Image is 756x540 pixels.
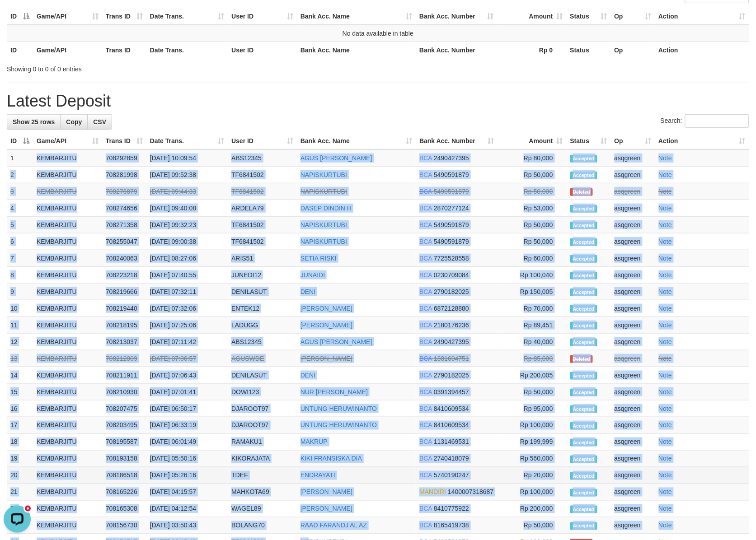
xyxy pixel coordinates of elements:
span: Accepted [570,305,597,313]
td: TF6841502 [228,233,297,250]
td: [DATE] 07:40:55 [146,267,228,284]
td: Rp 50,000 [498,384,567,400]
td: [DATE] 07:25:06 [146,317,228,334]
span: BCA [419,388,432,396]
a: AGUS [PERSON_NAME] [301,338,372,345]
span: Copy 5490591879 to clipboard [434,238,469,245]
a: Note [659,372,672,379]
a: Note [659,489,672,496]
th: Amount: activate to sort column ascending [498,133,567,149]
td: asqgreen [611,417,655,434]
td: [DATE] 09:44:33 [146,183,228,200]
span: BCA [419,405,432,412]
td: [DATE] 09:32:23 [146,217,228,233]
span: BCA [419,472,432,479]
td: KEMBARJITU [33,384,102,400]
td: 708195587 [102,434,146,451]
td: 708274656 [102,200,146,217]
td: [DATE] 06:01:49 [146,434,228,451]
div: Showing 0 to 0 of 0 entries [7,61,308,74]
span: Accepted [570,439,597,447]
span: BCA [419,438,432,446]
a: Note [659,171,672,178]
td: KEMBARJITU [33,417,102,434]
td: 708255047 [102,233,146,250]
span: Copy 5490591879 to clipboard [434,221,469,228]
td: TF6841502 [228,167,297,183]
td: Rp 53,000 [498,200,567,217]
a: [PERSON_NAME] [301,489,352,496]
td: 708271358 [102,217,146,233]
td: MAHKOTA69 [228,484,297,501]
td: 708213037 [102,334,146,350]
span: BCA [419,271,432,279]
td: KEMBARJITU [33,367,102,384]
td: 708193158 [102,451,146,467]
a: UNTUNG HERUWINANTO [301,405,377,412]
td: 14 [7,367,33,384]
td: 708212809 [102,350,146,367]
a: MAKRUP [301,438,328,446]
th: User ID: activate to sort column ascending [228,8,297,25]
a: Note [659,355,672,362]
td: Rp 560,000 [498,451,567,467]
td: KEMBARJITU [33,267,102,284]
span: Copy 2490427395 to clipboard [434,154,469,162]
a: Note [659,472,672,479]
td: KEMBARJITU [33,200,102,217]
th: Date Trans. [146,42,228,58]
span: BCA [419,305,432,312]
span: Copy 1131469531 to clipboard [434,438,469,446]
td: [DATE] 04:15:57 [146,484,228,501]
span: Copy 2740418079 to clipboard [434,455,469,462]
input: Search: [685,114,749,128]
td: 708292859 [102,149,146,167]
h1: Latest Deposit [7,92,749,110]
th: ID: activate to sort column descending [7,133,33,149]
span: Accepted [570,405,597,413]
td: asqgreen [611,384,655,400]
a: Note [659,288,672,295]
td: JUNEDI12 [228,267,297,284]
td: KEMBARJITU [33,250,102,267]
td: 5 [7,217,33,233]
td: 708219666 [102,284,146,300]
a: KIKI FRANSISKA DIA [301,455,362,462]
td: DENILASUT [228,284,297,300]
td: Rp 100,000 [498,417,567,434]
td: ABS12345 [228,334,297,350]
td: 12 [7,334,33,350]
td: KEMBARJITU [33,334,102,350]
a: Note [659,188,672,195]
th: User ID: activate to sort column ascending [228,133,297,149]
a: Note [659,238,672,245]
a: CSV [87,114,112,130]
td: KEMBARJITU [33,149,102,167]
span: Copy 8410609534 to clipboard [434,405,469,412]
td: 708276879 [102,183,146,200]
td: Rp 50,000 [498,167,567,183]
td: 708207475 [102,400,146,417]
span: Copy 1381604751 to clipboard [434,355,469,362]
td: ARIS51 [228,250,297,267]
th: Game/API: activate to sort column ascending [33,8,102,25]
td: Rp 50,000 [498,217,567,233]
td: KEMBARJITU [33,467,102,484]
th: Bank Acc. Number: activate to sort column ascending [416,8,498,25]
td: Rp 200,005 [498,367,567,384]
th: Bank Acc. Name: activate to sort column ascending [297,8,416,25]
a: Note [659,522,672,529]
td: KEMBARJITU [33,484,102,501]
span: BCA [419,372,432,379]
td: KEMBARJITU [33,350,102,367]
td: ENTEK12 [228,300,297,317]
td: [DATE] 05:26:16 [146,467,228,484]
a: NAPISKURTUBI [301,188,347,195]
td: KEMBARJITU [33,400,102,417]
span: BCA [419,221,432,228]
a: Note [659,205,672,212]
td: 6 [7,233,33,250]
td: asqgreen [611,267,655,284]
span: Copy 2870277124 to clipboard [434,205,469,212]
td: No data available in table [7,25,749,42]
